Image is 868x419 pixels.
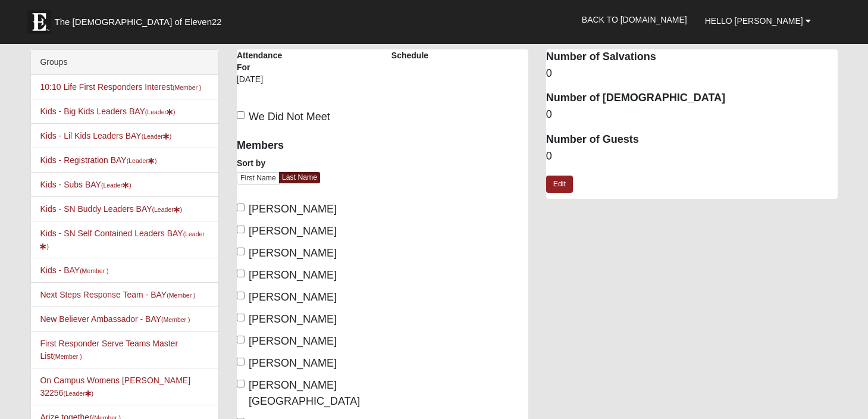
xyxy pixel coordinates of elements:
a: Kids - Subs BAY(Leader) [40,180,131,189]
a: Kids - SN Self Contained Leaders BAY(Leader) [40,229,204,251]
span: [PERSON_NAME] [249,313,337,325]
span: We Did Not Meet [249,111,330,123]
small: (Leader ) [142,133,172,140]
input: We Did Not Meet [237,111,245,119]
small: (Member ) [161,316,190,323]
span: [PERSON_NAME] [249,291,337,303]
input: [PERSON_NAME] [237,270,245,277]
a: Last Name [279,172,320,183]
span: The [DEMOGRAPHIC_DATA] of Eleven22 [54,16,221,28]
a: The [DEMOGRAPHIC_DATA] of Eleven22 [21,4,259,34]
dd: 0 [546,107,838,123]
span: [PERSON_NAME] [249,225,337,237]
dd: 0 [546,66,838,82]
a: On Campus Womens [PERSON_NAME] 32256(Leader) [40,376,190,398]
a: Edit [546,176,573,193]
input: [PERSON_NAME] [237,204,245,211]
small: (Member ) [173,84,201,91]
small: (Member ) [53,353,82,360]
a: Back to [DOMAIN_NAME] [573,5,696,35]
a: Hello [PERSON_NAME] [696,6,820,36]
small: (Leader ) [40,230,204,250]
div: Groups [31,50,218,75]
input: [PERSON_NAME] [237,248,245,255]
span: [PERSON_NAME] [249,357,337,369]
input: [PERSON_NAME] [237,314,245,321]
input: [PERSON_NAME] [237,226,245,233]
input: [PERSON_NAME][GEOGRAPHIC_DATA] [237,380,245,387]
dt: Number of Guests [546,132,838,148]
span: [PERSON_NAME][GEOGRAPHIC_DATA] [249,379,360,407]
input: [PERSON_NAME] [237,358,245,365]
a: Kids - BAY(Member ) [40,265,108,275]
a: First Responder Serve Teams Master List(Member ) [40,339,178,361]
a: Kids - Lil Kids Leaders BAY(Leader) [40,131,171,140]
a: Kids - SN Buddy Leaders BAY(Leader) [40,204,182,214]
small: (Member ) [167,292,195,299]
small: (Leader ) [127,157,157,164]
span: [PERSON_NAME] [249,247,337,259]
a: Next Steps Response Team - BAY(Member ) [40,290,195,299]
div: [DATE] [237,73,296,93]
input: [PERSON_NAME] [237,336,245,343]
a: New Believer Ambassador - BAY(Member ) [40,314,190,324]
small: (Leader ) [63,390,93,397]
dd: 0 [546,149,838,164]
a: Kids - Registration BAY(Leader) [40,155,156,165]
span: [PERSON_NAME] [249,203,337,215]
small: (Member ) [80,267,108,274]
a: 10:10 Life First Responders Interest(Member ) [40,82,201,92]
input: [PERSON_NAME] [237,292,245,299]
span: Hello [PERSON_NAME] [705,16,803,26]
label: Sort by [237,157,265,169]
img: Eleven22 logo [27,10,51,34]
a: Kids - Big Kids Leaders BAY(Leader) [40,107,175,116]
small: (Leader ) [152,206,183,213]
span: [PERSON_NAME] [249,335,337,347]
a: First Name [237,172,280,185]
dt: Number of Salvations [546,49,838,65]
label: Schedule [391,49,428,61]
h4: Members [237,139,374,152]
dt: Number of [DEMOGRAPHIC_DATA] [546,90,838,106]
label: Attendance For [237,49,296,73]
small: (Leader ) [145,108,176,115]
small: (Leader ) [101,182,131,189]
span: [PERSON_NAME] [249,269,337,281]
